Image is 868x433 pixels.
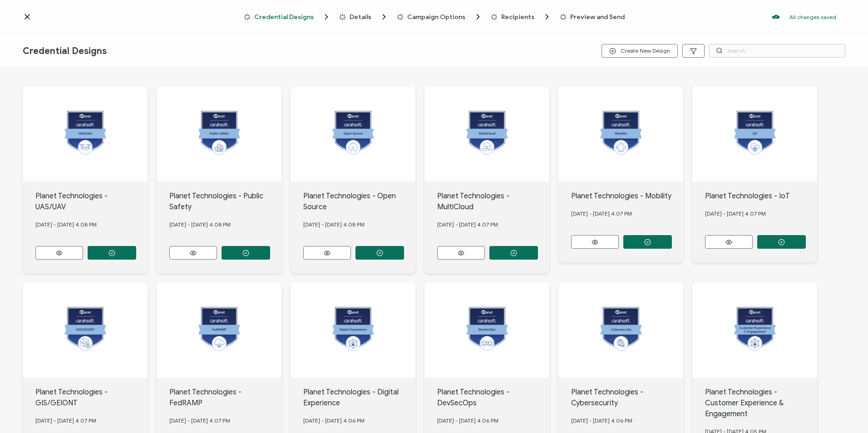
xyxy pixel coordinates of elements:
[35,212,148,237] div: [DATE] - [DATE] 4.08 PM
[35,191,148,212] div: Planet Technologies - UAS/UAV
[254,14,314,20] span: Credential Designs
[23,45,107,57] span: Credential Designs
[169,212,282,237] div: [DATE] - [DATE] 4.08 PM
[303,191,416,212] div: Planet Technologies - Open Source
[709,44,845,58] input: Search
[35,387,148,408] div: Planet Technologies - GIS/GEIONT
[437,191,550,212] div: Planet Technologies - MultiCloud
[501,14,534,20] span: Recipients
[437,408,550,433] div: [DATE] - [DATE] 4.06 PM
[602,44,678,58] button: Create New Design
[303,408,416,433] div: [DATE] - [DATE] 4.06 PM
[705,202,818,226] div: [DATE] - [DATE] 4.07 PM
[705,191,818,202] div: Planet Technologies - IoT
[407,14,465,20] span: Campaign Options
[169,191,282,212] div: Planet Technologies - Public Safety
[705,387,818,419] div: Planet Technologies - Customer Experience & Engagement
[437,387,550,408] div: Planet Technologies - DevSecOps
[571,202,684,226] div: [DATE] - [DATE] 4.07 PM
[35,408,148,433] div: [DATE] - [DATE] 4.07 PM
[491,12,552,21] span: Recipients
[244,12,331,21] span: Credential Designs
[244,12,625,21] div: Breadcrumb
[571,387,684,408] div: Planet Technologies - Cybersecurity
[437,212,550,237] div: [DATE] - [DATE] 4.07 PM
[570,14,625,20] span: Preview and Send
[823,389,868,433] iframe: Chat Widget
[169,387,282,408] div: Planet Technologies - FedRAMP
[560,14,625,20] span: Preview and Send
[789,14,836,20] p: All changes saved
[397,12,483,21] span: Campaign Options
[350,14,371,20] span: Details
[571,408,684,433] div: [DATE] - [DATE] 4.06 PM
[571,191,684,202] div: Planet Technologies - Mobility
[609,48,670,54] span: Create New Design
[303,387,416,408] div: Planet Technologies - Digital Experience
[303,212,416,237] div: [DATE] - [DATE] 4.08 PM
[169,408,282,433] div: [DATE] - [DATE] 4.07 PM
[339,12,389,21] span: Details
